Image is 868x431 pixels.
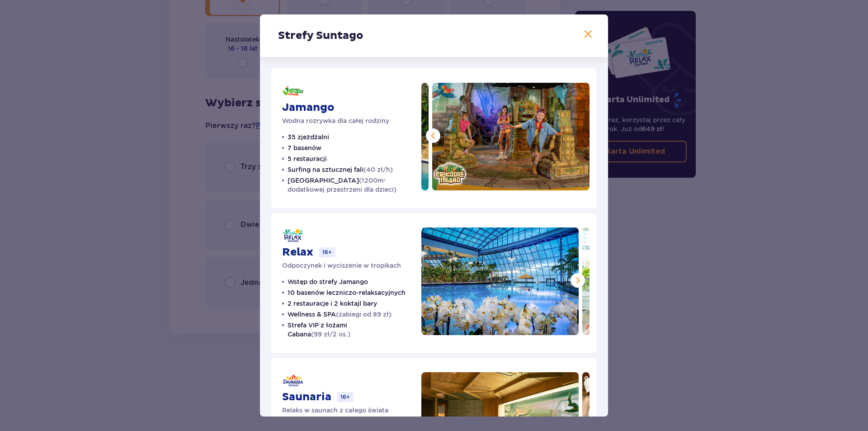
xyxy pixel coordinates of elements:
[288,133,329,142] p: 35 zjeżdżalni
[282,227,304,244] img: Relax logo
[288,310,392,319] p: Wellness & SPA
[288,288,406,297] p: 10 basenów leczniczo-relaksacyjnych
[288,299,377,308] p: 2 restauracje i 2 koktajl bary
[288,176,410,194] p: [GEOGRAPHIC_DATA]
[421,227,579,335] img: Relax
[319,247,335,257] p: 16+
[282,116,389,125] p: Wodna rozrywka dla całej rodziny
[282,101,335,114] p: Jamango
[336,311,392,318] span: (zabiegi od 89 zł)
[288,165,393,174] p: Surfing na sztucznej fali
[363,166,393,173] span: (40 zł/h)
[288,321,410,339] p: Strefa VIP z łożami Cabana
[282,246,313,259] p: Relax
[288,277,368,286] p: Wstęp do strefy Jamango
[282,83,304,99] img: Jamango logo
[278,29,363,43] p: Strefy Suntago
[288,154,327,163] p: 5 restauracji
[282,261,401,270] p: Odpoczynek i wyciszenie w tropikach
[288,143,321,152] p: 7 basenów
[432,83,590,190] img: Jamango
[311,331,350,338] span: (99 zł/2 os.)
